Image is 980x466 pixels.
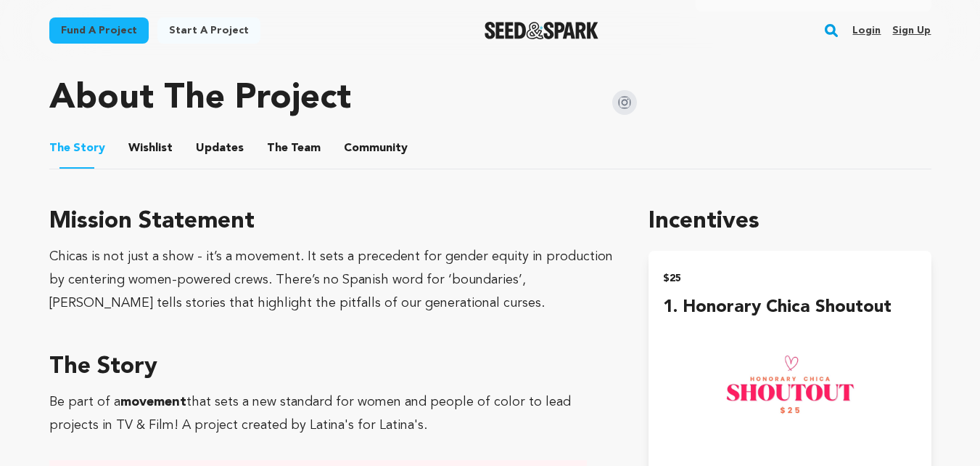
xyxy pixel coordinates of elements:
[49,245,614,315] div: Chicas is not just a show - it’s a movement. It sets a precedent for gender equity in production ...
[49,81,351,116] h1: About The Project
[49,395,571,432] span: that sets a new standard for women and people of color to lead projects in TV & Film! A project c...
[612,90,637,115] img: Seed&Spark Instagram Icon
[267,140,321,157] span: Team
[49,395,120,409] span: Be part of a
[485,22,598,39] a: Seed&Spark Homepage
[128,140,173,157] span: Wishlist
[663,268,916,289] h2: $25
[157,17,260,44] a: Start a project
[852,19,881,42] a: Login
[485,22,598,39] img: Seed&Spark Logo Dark Mode
[49,140,105,157] span: Story
[120,395,186,409] strong: movement
[892,19,931,42] a: Sign up
[663,294,916,321] h4: 1. Honorary Chica Shoutout
[49,140,70,157] span: The
[49,204,614,239] h3: Mission Statement
[267,140,288,157] span: The
[49,17,149,44] a: Fund a project
[49,350,614,385] h3: The Story
[648,204,931,239] h1: Incentives
[196,140,244,157] span: Updates
[663,321,916,463] img: incentive
[344,140,408,157] span: Community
